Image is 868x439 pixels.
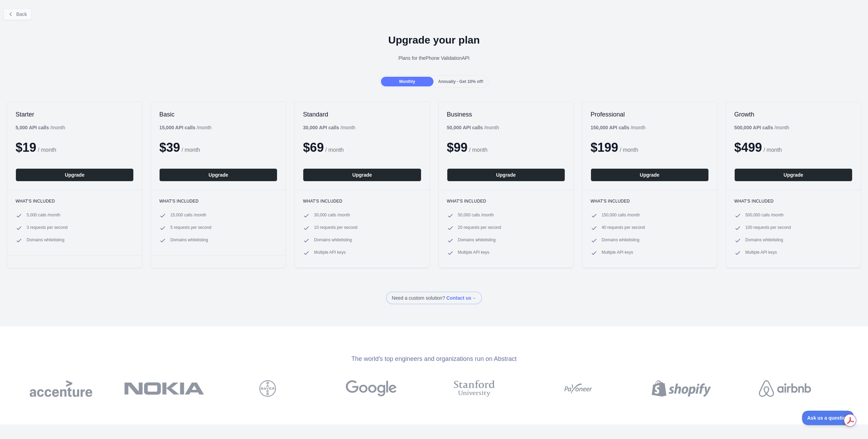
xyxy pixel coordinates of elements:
[591,140,618,155] span: $ 199
[447,124,499,131] div: / month
[591,110,709,119] h2: Professional
[303,110,421,119] h2: Standard
[447,110,565,119] h2: Business
[802,411,854,425] iframe: Toggle Customer Support
[447,125,483,130] b: 50,000 API calls
[447,140,468,155] span: $ 99
[591,125,629,130] b: 150,000 API calls
[591,124,646,131] div: / month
